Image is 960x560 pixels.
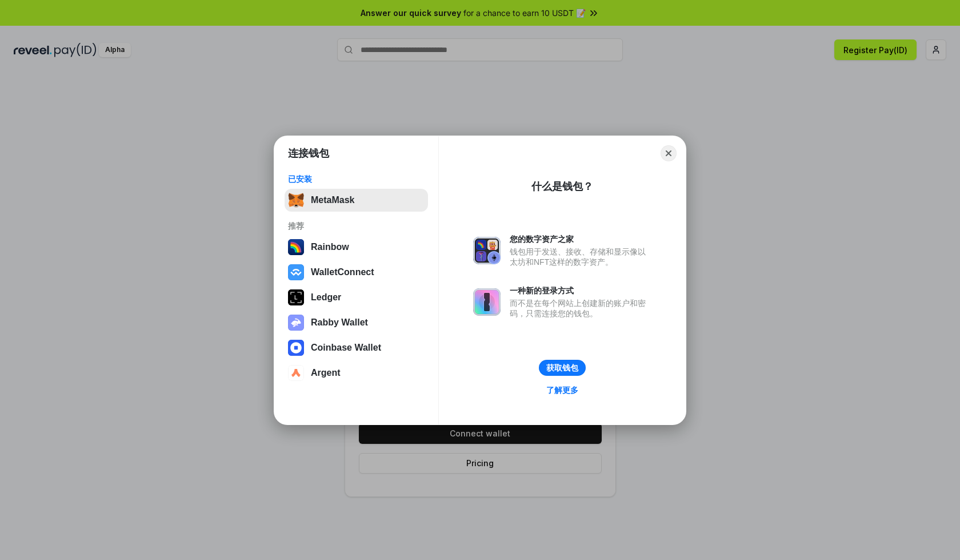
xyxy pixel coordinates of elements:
[288,221,425,231] div: 推荐
[531,180,593,193] div: 什么是钱包？
[473,237,501,264] img: svg+xml,%3Csvg%20xmlns%3D%22http%3A%2F%2Fwww.w3.org%2F2000%2Fsvg%22%20fill%3D%22none%22%20viewBox...
[661,145,677,161] button: Close
[288,365,304,381] img: svg+xml,%3Csvg%20width%3D%2228%22%20height%3D%2228%22%20viewBox%3D%220%200%2028%2028%22%20fill%3D...
[311,292,341,303] div: Ledger
[288,315,304,331] img: svg+xml,%3Csvg%20xmlns%3D%22http%3A%2F%2Fwww.w3.org%2F2000%2Fsvg%22%20fill%3D%22none%22%20viewBox...
[288,174,425,184] div: 已安装
[285,362,428,384] button: Argent
[311,343,381,353] div: Coinbase Wallet
[546,363,578,373] div: 获取钱包
[288,264,304,280] img: svg+xml,%3Csvg%20width%3D%2228%22%20height%3D%2228%22%20viewBox%3D%220%200%2028%2028%22%20fill%3D...
[473,288,501,316] img: svg+xml,%3Csvg%20xmlns%3D%22http%3A%2F%2Fwww.w3.org%2F2000%2Fsvg%22%20fill%3D%22none%22%20viewBox...
[288,340,304,356] img: svg+xml,%3Csvg%20width%3D%2228%22%20height%3D%2228%22%20viewBox%3D%220%200%2028%2028%22%20fill%3D...
[285,286,428,309] button: Ledger
[510,247,651,267] div: 钱包用于发送、接收、存储和显示像以太坊和NFT这样的数字资产。
[288,192,304,208] img: svg+xml,%3Csvg%20fill%3D%22none%22%20height%3D%2233%22%20viewBox%3D%220%200%2035%2033%22%20width%...
[311,368,341,378] div: Argent
[288,289,304,305] img: svg+xml,%3Csvg%20xmlns%3D%22http%3A%2F%2Fwww.w3.org%2F2000%2Fsvg%22%20width%3D%2228%22%20height%3...
[510,234,651,244] div: 您的数字资产之家
[285,261,428,284] button: WalletConnect
[539,360,586,376] button: 获取钱包
[539,383,585,398] a: 了解更多
[311,195,354,205] div: MetaMask
[510,298,651,319] div: 而不是在每个网站上创建新的账户和密码，只需连接您的钱包。
[311,267,374,277] div: WalletConnect
[546,385,578,395] div: 了解更多
[288,239,304,255] img: svg+xml,%3Csvg%20width%3D%22120%22%20height%3D%22120%22%20viewBox%3D%220%200%20120%20120%22%20fil...
[285,236,428,259] button: Rainbow
[285,311,428,334] button: Rabby Wallet
[510,285,651,296] div: 一种新的登录方式
[285,189,428,212] button: MetaMask
[311,317,368,328] div: Rabby Wallet
[311,242,349,252] div: Rainbow
[288,146,329,160] h1: 连接钱包
[285,336,428,359] button: Coinbase Wallet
